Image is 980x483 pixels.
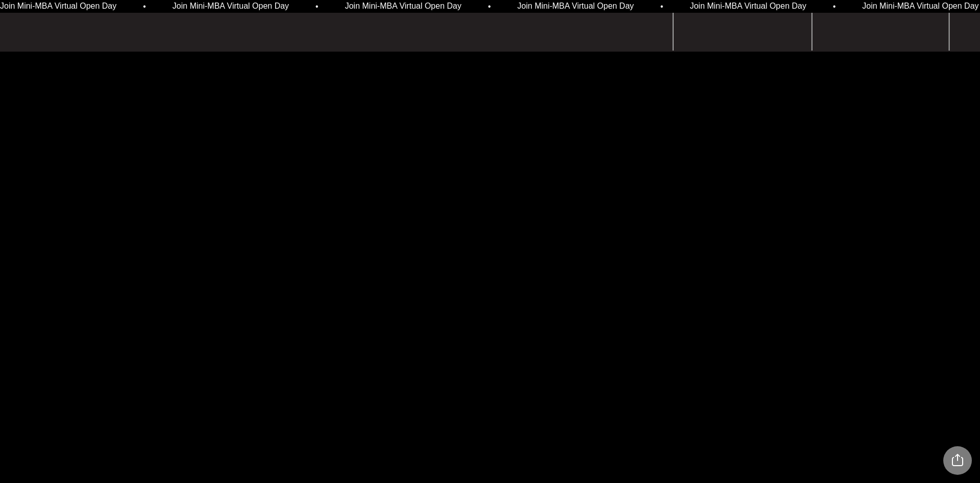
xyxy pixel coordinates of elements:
[142,3,145,11] span: •
[315,3,318,11] span: •
[660,3,663,11] span: •
[832,3,835,11] span: •
[943,446,972,475] div: Share
[487,3,491,11] span: •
